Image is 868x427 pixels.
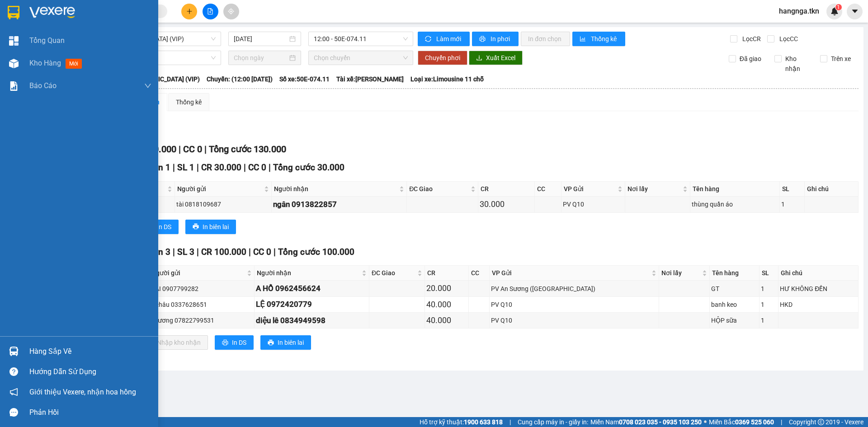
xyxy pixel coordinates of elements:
[426,298,467,311] div: 40.000
[151,300,253,310] div: a châu 0337628651
[491,315,657,325] div: PV Q10
[273,198,405,211] div: ngân 0913822857
[490,281,659,296] td: PV An Sương (Hàng Hóa)
[222,339,228,347] span: printer
[782,54,813,74] span: Kho nhận
[827,54,854,64] span: Trên xe
[29,386,136,398] span: Giới thiệu Vexere, nhận hoa hồng
[146,247,170,257] span: Đơn 3
[509,417,511,427] span: |
[177,184,262,194] span: Người gửi
[185,220,236,234] button: printerIn biên lai
[780,300,857,310] div: HKD
[144,82,151,89] span: down
[479,36,487,43] span: printer
[207,74,273,84] span: Chuyến: (12:00 [DATE])
[314,51,408,65] span: Chọn chuyến
[781,417,782,427] span: |
[234,53,288,63] input: Chọn ngày
[476,55,482,62] span: download
[244,162,246,173] span: |
[478,182,535,197] th: CR
[9,388,18,396] span: notification
[183,144,202,155] span: CC 0
[204,144,207,155] span: |
[590,417,702,427] span: Miền Nam
[173,247,175,257] span: |
[580,36,587,43] span: bar-chart
[268,339,274,347] span: printer
[830,7,839,15] img: icon-new-feature
[9,59,19,68] img: warehouse-icon
[336,74,404,84] span: Tài xế: [PERSON_NAME]
[201,162,241,173] span: CR 30.000
[518,417,588,427] span: Cung cấp máy in - giấy in:
[223,4,239,19] button: aim
[735,418,774,426] strong: 0369 525 060
[151,315,253,325] div: phương 07822799531
[256,282,367,295] div: A HỒ 0962456624
[837,4,840,10] span: 1
[847,4,863,19] button: caret-down
[591,34,618,44] span: Thống kê
[464,418,503,426] strong: 1900 633 818
[480,198,533,211] div: 30.000
[418,51,467,65] button: Chuyển phơi
[563,199,624,209] div: PV Q10
[197,162,199,173] span: |
[140,335,208,350] button: downloadNhập kho nhận
[8,6,19,19] img: logo-vxr
[490,297,659,313] td: PV Q10
[260,335,311,350] button: printerIn biên lai
[257,268,359,278] span: Người nhận
[201,247,246,257] span: CR 100.000
[9,81,19,91] img: solution-icon
[234,34,288,44] input: 14/08/2025
[409,184,469,194] span: ĐC Giao
[314,32,408,46] span: 12:00 - 50E-074.11
[690,182,780,197] th: Tên hàng
[564,184,616,194] span: VP Gửi
[619,418,702,426] strong: 0708 023 035 - 0935 103 250
[710,266,759,281] th: Tên hàng
[410,74,484,84] span: Loại xe: Limousine 11 chỗ
[736,54,765,64] span: Đã giao
[177,247,194,257] span: SL 3
[256,298,367,310] div: LỆ 0972420779
[176,97,202,107] div: Thống kê
[29,80,57,91] span: Báo cáo
[491,300,657,310] div: PV Q10
[761,300,777,310] div: 1
[157,222,171,232] span: In DS
[835,4,842,10] sup: 1
[29,59,61,67] span: Kho hàng
[761,315,777,325] div: 1
[805,182,859,197] th: Ghi chú
[269,162,271,173] span: |
[436,34,462,44] span: Làm mới
[780,182,805,197] th: SL
[711,300,758,310] div: banh keo
[29,35,65,46] span: Tổng Quan
[203,4,218,19] button: file-add
[186,8,193,14] span: plus
[140,220,179,234] button: printerIn DS
[372,268,415,278] span: ĐC Giao
[426,314,467,327] div: 40.000
[711,284,758,294] div: GT
[66,59,82,69] span: mới
[761,284,777,294] div: 1
[9,36,19,46] img: dashboard-icon
[274,247,276,257] span: |
[561,197,626,212] td: PV Q10
[491,284,657,294] div: PV An Sương ([GEOGRAPHIC_DATA])
[249,247,251,257] span: |
[151,268,245,278] span: Người gửi
[472,32,519,46] button: printerIn phơi
[521,32,570,46] button: In đơn chọn
[420,417,503,427] span: Hỗ trợ kỹ thuật:
[692,199,778,209] div: thùng quần áo
[491,34,511,44] span: In phơi
[29,365,151,379] div: Hướng dẫn sử dụng
[215,335,254,350] button: printerIn DS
